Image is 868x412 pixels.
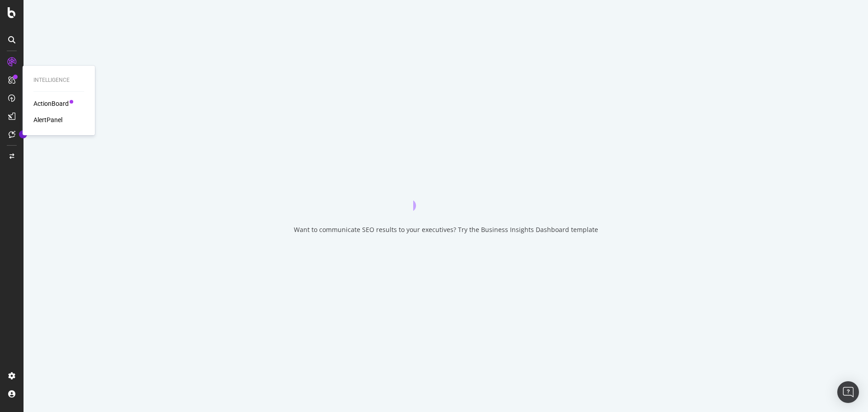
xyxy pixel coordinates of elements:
[837,381,859,403] div: Open Intercom Messenger
[294,225,598,234] div: Want to communicate SEO results to your executives? Try the Business Insights Dashboard template
[19,130,27,138] div: Tooltip anchor
[33,115,62,124] a: AlertPanel
[33,99,69,108] a: ActionBoard
[33,76,84,84] div: Intelligence
[413,178,478,211] div: animation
